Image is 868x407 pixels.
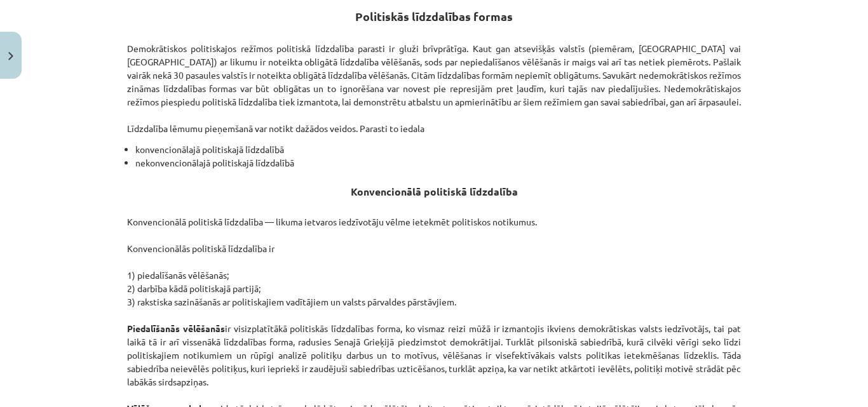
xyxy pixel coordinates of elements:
[135,143,741,156] li: konvencionālajā politiskajā līdzdalībā
[127,323,225,334] strong: Piedalīšanās vēlēšanās
[127,42,741,135] p: Demokrātiskos politiskajos režīmos politiskā līdzdalība parasti ir gluži brīvprātīga. Kaut gan at...
[355,9,513,23] strong: Politiskās līdzdalības formas
[8,52,13,60] img: icon-close-lesson-0947bae3869378f0d4975bcd49f059093ad1ed9edebbc8119c70593378902aed.svg
[351,185,518,198] strong: Konvencionālā politiskā līdzdalība
[135,156,741,170] li: nekonvencionālajā politiskajā līdzdalībā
